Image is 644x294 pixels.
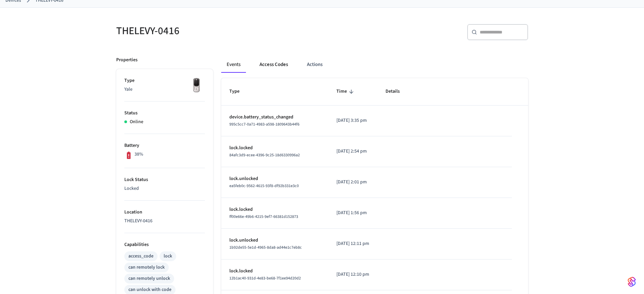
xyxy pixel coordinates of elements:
p: [DATE] 1:56 pm [336,209,370,217]
p: device.battery_status_changed [229,114,320,121]
div: lock [164,253,172,260]
button: Access Codes [254,56,293,73]
p: lock.locked [229,144,320,152]
div: access_code [128,253,153,260]
p: lock.unlocked [229,175,320,182]
p: [DATE] 3:35 pm [336,117,370,124]
p: Location [124,209,205,216]
p: Yale [124,86,205,93]
span: Time [336,86,356,97]
span: 1b92de55-5e1d-4965-8da8-ad44e1c7eb8c [229,245,302,250]
div: can unlock with code [128,286,171,293]
p: [DATE] 12:10 pm [336,271,370,278]
p: 38% [134,151,143,158]
span: ea5feb0c-9562-4615-93f8-df92b331e3c0 [229,183,299,189]
p: Online [130,118,143,126]
span: Type [229,86,248,97]
div: ant example [221,56,528,73]
p: Type [124,77,205,84]
p: Battery [124,142,205,149]
span: 995c5cc7-0a71-4983-a598-1809643b44f6 [229,121,299,127]
p: lock.unlocked [229,237,320,244]
span: 12b1ac40-931d-4e83-be68-7f1ee94d20d2 [229,275,301,281]
p: Capabilities [124,241,205,248]
p: lock.locked [229,268,320,275]
span: ff00e66e-49b6-4215-9ef7-66381d152873 [229,214,298,220]
h5: THELEVY-0416 [116,24,318,38]
img: Yale Assure Touchscreen Wifi Smart Lock, Satin Nickel, Front [188,77,205,94]
div: can remotely lock [128,264,165,271]
p: [DATE] 2:54 pm [336,148,370,155]
p: lock.locked [229,206,320,213]
img: SeamLogoGradient.69752ec5.svg [628,276,636,287]
p: [DATE] 2:01 pm [336,179,370,186]
p: Locked [124,185,205,192]
button: Events [221,56,246,73]
p: THELEVY-0416 [124,218,205,225]
p: Status [124,110,205,117]
span: Details [386,86,409,97]
p: Properties [116,56,138,64]
p: Lock Status [124,176,205,183]
button: Actions [302,56,328,73]
div: can remotely unlock [128,275,170,282]
p: [DATE] 12:11 pm [336,240,370,247]
span: 84afc3d9-ecee-4396-9c25-18d6330996a2 [229,152,300,158]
